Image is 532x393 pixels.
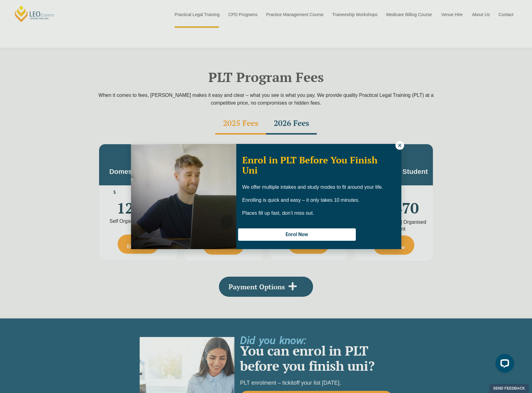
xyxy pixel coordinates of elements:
span: Places fill up fast, don’t miss out. [242,210,314,216]
span: Enrolling is quick and easy – it only takes 10 minutes. [242,197,360,203]
img: Woman in yellow blouse holding folders looking to the right and smiling [131,144,236,249]
span: We offer multiple intakes and study modes to fit around your life. [242,184,383,190]
button: Close [395,141,404,150]
span: Enrol in PLT Before You Finish Uni [242,154,377,176]
iframe: LiveChat chat widget [491,352,517,378]
button: Enrol Now [238,228,356,241]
